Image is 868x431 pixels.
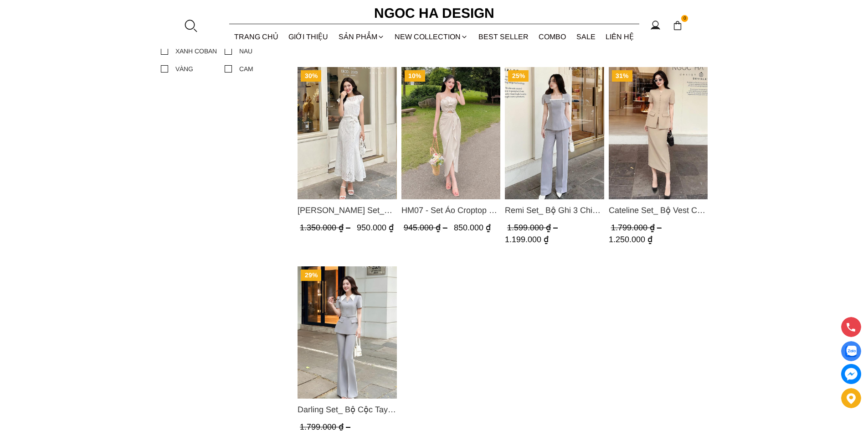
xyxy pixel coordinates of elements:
[507,223,560,232] span: 1.599.000 ₫
[841,364,861,384] a: messenger
[298,403,397,416] span: Darling Set_ Bộ Cộc Tay Mix Cổ Trắng Quần Loe Màu Ghi BQ08
[608,204,708,217] a: Link to Cateline Set_ Bộ Vest Cổ V Đính Cúc Nhí Chân Váy Bút Chì BJ127
[390,25,473,49] a: NEW COLLECTION
[608,204,708,217] span: Cateline Set_ Bộ Vest Cổ V Đính Cúc Nhí Chân Váy Bút Chì BJ127
[673,21,683,31] img: img-CART-ICON-ksit0nf1
[473,25,534,49] a: BEST SELLER
[229,25,284,49] a: TRANG CHỦ
[505,67,604,199] a: Product image - Remi Set_ Bộ Ghi 3 Chi Tiết Quần Suông BQ012
[401,67,500,199] img: HM07 - Set Áo Croptop 2 Dây Đính Hoa, Chân Váy Nhún Xẻ Trước Màu Kem Muối Tiêu
[175,64,193,74] div: VÀNG
[608,67,708,199] a: Product image - Cateline Set_ Bộ Vest Cổ V Đính Cúc Nhí Chân Váy Bút Chì BJ127
[298,67,397,199] img: Isabella Set_ Bộ Ren Áo Sơ Mi Vai Chờm Chân Váy Đuôi Cá Màu Trắng BJ139
[845,346,857,357] img: Display image
[283,25,334,49] a: GIỚI THIỆU
[505,235,549,244] span: 1.199.000 ₫
[403,223,449,232] span: 945.000 ₫
[401,204,500,217] span: HM07 - Set Áo Croptop 2 Dây Đính Hoa, Chân Váy Nhún Xẻ Trước Màu Kem Muối Tiêu
[453,223,490,232] span: 850.000 ₫
[611,223,663,232] span: 1.799.000 ₫
[401,67,500,199] a: Product image - HM07 - Set Áo Croptop 2 Dây Đính Hoa, Chân Váy Nhún Xẻ Trước Màu Kem Muối Tiêu
[175,46,217,56] div: XANH COBAN
[357,223,394,232] span: 950.000 ₫
[298,403,397,416] a: Link to Darling Set_ Bộ Cộc Tay Mix Cổ Trắng Quần Loe Màu Ghi BQ08
[300,223,353,232] span: 1.350.000 ₫
[505,67,604,199] img: Remi Set_ Bộ Ghi 3 Chi Tiết Quần Suông BQ012
[401,204,500,217] a: Link to HM07 - Set Áo Croptop 2 Dây Đính Hoa, Chân Váy Nhún Xẻ Trước Màu Kem Muối Tiêu
[534,25,571,49] a: Combo
[298,204,397,217] span: [PERSON_NAME] Set_ [PERSON_NAME] Áo Sơ Mi [PERSON_NAME] [PERSON_NAME] Đuôi Cá [PERSON_NAME] BJ139
[571,25,601,49] a: SALE
[298,266,397,399] img: Darling Set_ Bộ Cộc Tay Mix Cổ Trắng Quần Loe Màu Ghi BQ08
[608,67,708,199] img: Cateline Set_ Bộ Vest Cổ V Đính Cúc Nhí Chân Váy Bút Chì BJ127
[841,341,861,361] a: Display image
[239,46,252,56] div: NÂU
[239,64,253,74] div: CAM
[334,25,390,49] div: SẢN PHẨM
[298,204,397,217] a: Link to Isabella Set_ Bộ Ren Áo Sơ Mi Vai Chờm Chân Váy Đuôi Cá Màu Trắng BJ139
[366,2,503,24] a: Ngoc Ha Design
[681,15,688,22] span: 0
[298,266,397,399] a: Product image - Darling Set_ Bộ Cộc Tay Mix Cổ Trắng Quần Loe Màu Ghi BQ08
[601,25,639,49] a: LIÊN HỆ
[505,204,604,217] a: Link to Remi Set_ Bộ Ghi 3 Chi Tiết Quần Suông BQ012
[505,204,604,217] span: Remi Set_ Bộ Ghi 3 Chi Tiết Quần Suông BQ012
[298,67,397,199] a: Product image - Isabella Set_ Bộ Ren Áo Sơ Mi Vai Chờm Chân Váy Đuôi Cá Màu Trắng BJ139
[608,235,652,244] span: 1.250.000 ₫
